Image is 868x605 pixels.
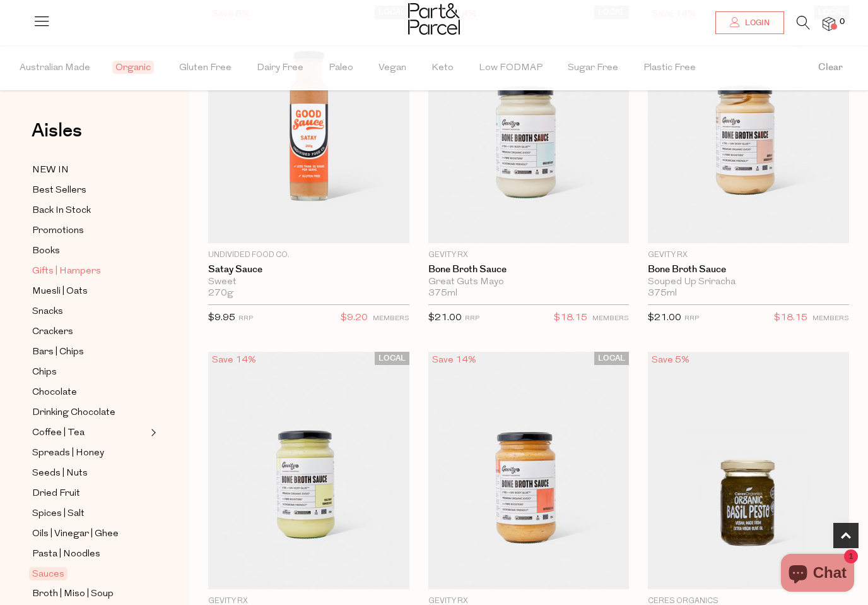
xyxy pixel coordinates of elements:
span: $21.00 [428,313,462,323]
span: Chips [32,365,57,380]
span: Coffee | Tea [32,426,85,441]
img: Bone Broth Sauce [208,352,409,589]
a: Spreads | Honey [32,445,147,461]
span: Oils | Vinegar | Ghee [32,527,119,542]
span: $9.20 [341,310,368,326]
span: Snacks [32,304,63,320]
div: Save 5% [648,352,693,369]
span: Muesli | Oats [32,284,88,299]
a: Coffee | Tea [32,425,147,441]
button: Clear filter by Filter [793,45,868,90]
a: 0 [823,17,835,30]
span: $18.15 [774,310,807,326]
img: Bone Broth Sauce [428,352,630,589]
span: Organic [112,61,154,74]
span: Sugar Free [568,46,618,90]
a: NEW IN [32,162,147,178]
span: LOCAL [375,352,409,365]
span: NEW IN [32,163,69,178]
a: Back In Stock [32,203,147,219]
span: Dried Fruit [32,486,80,501]
small: MEMBERS [812,315,849,322]
div: Save 14% [428,352,480,369]
p: Gevity RX [428,249,630,261]
img: Satay Sauce [208,6,409,243]
span: Vegan [378,46,406,90]
a: Chocolate [32,385,147,400]
img: Pesto [648,352,849,589]
small: MEMBERS [373,315,409,322]
small: RRP [465,315,479,322]
a: Login [715,11,784,34]
div: Sweet [208,277,409,288]
p: Gevity RX [648,249,849,261]
span: Crackers [32,325,73,340]
p: Undivided Food Co. [208,249,409,261]
span: Books [32,244,60,259]
span: Bars | Chips [32,345,84,360]
a: Seeds | Nuts [32,465,147,481]
a: Oils | Vinegar | Ghee [32,526,147,542]
span: Aisles [32,117,82,145]
span: Promotions [32,224,84,239]
small: RRP [684,315,699,322]
img: Bone Broth Sauce [428,6,630,243]
img: Bone Broth Sauce [648,6,849,243]
span: Paleo [329,46,353,90]
a: Gifts | Hampers [32,263,147,279]
a: Pasta | Noodles [32,546,147,562]
span: 270g [208,288,233,299]
a: Drinking Chocolate [32,405,147,421]
span: Dairy Free [257,46,303,90]
span: Sauces [29,567,67,580]
span: Spices | Salt [32,506,85,522]
img: Part&Parcel [408,3,460,35]
a: Chips [32,364,147,380]
a: Sauces [32,566,147,582]
a: Bone Broth Sauce [428,264,630,275]
span: Drinking Chocolate [32,405,115,421]
a: Satay Sauce [208,264,409,275]
a: Muesli | Oats [32,284,147,299]
span: Plastic Free [643,46,696,90]
small: RRP [238,315,253,322]
a: Snacks [32,304,147,320]
span: LOCAL [594,352,629,365]
inbox-online-store-chat: Shopify online store chat [777,554,858,595]
span: Gifts | Hampers [32,264,101,279]
a: Crackers [32,324,147,340]
a: Aisles [32,121,82,153]
span: Broth | Miso | Soup [32,587,114,602]
small: MEMBERS [592,315,629,322]
span: Australian Made [20,46,90,90]
span: Keto [431,46,454,90]
div: Save 14% [208,352,260,369]
span: 375ml [648,288,677,299]
span: Spreads | Honey [32,446,104,461]
span: Gluten Free [179,46,232,90]
span: $9.95 [208,313,235,323]
a: Books [32,243,147,259]
a: Bars | Chips [32,344,147,360]
span: Seeds | Nuts [32,466,88,481]
span: Login [742,18,770,28]
button: Expand/Collapse Coffee | Tea [148,425,156,440]
a: Bone Broth Sauce [648,264,849,275]
span: Back In Stock [32,203,91,219]
a: Best Sellers [32,183,147,198]
span: $18.15 [554,310,587,326]
a: Promotions [32,223,147,239]
div: Great Guts Mayo [428,277,630,288]
a: Spices | Salt [32,506,147,522]
span: Best Sellers [32,183,86,198]
a: Dried Fruit [32,486,147,501]
span: Chocolate [32,385,77,400]
div: Souped Up Sriracha [648,277,849,288]
span: $21.00 [648,313,681,323]
span: 375ml [428,288,457,299]
span: Low FODMAP [479,46,542,90]
span: Pasta | Noodles [32,547,100,562]
span: 0 [836,16,848,28]
a: Broth | Miso | Soup [32,586,147,602]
